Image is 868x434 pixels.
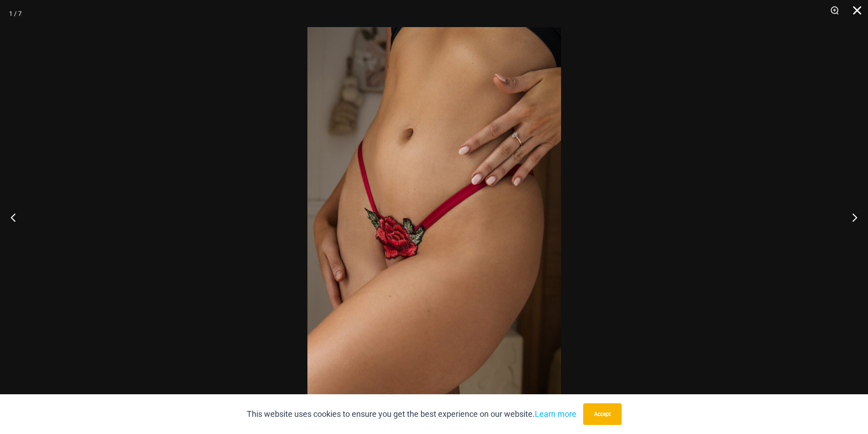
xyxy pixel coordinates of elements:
[834,195,868,240] button: Next
[307,27,561,407] img: Carla Red 6002 Bottom 05
[9,7,22,20] div: 1 / 7
[247,407,576,421] p: This website uses cookies to ensure you get the best experience on our website.
[583,403,622,425] button: Accept
[535,409,576,419] a: Learn more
